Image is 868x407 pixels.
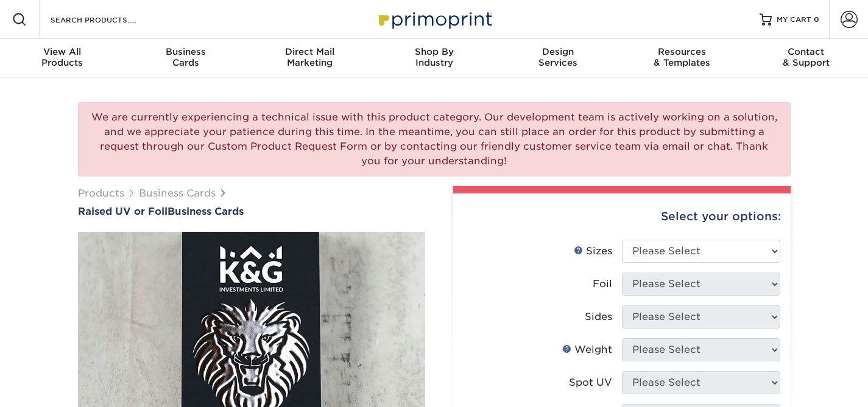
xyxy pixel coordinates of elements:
span: Resources [620,46,744,57]
span: 0 [814,15,819,24]
span: Business [124,46,249,57]
div: Spot UV [569,375,612,390]
div: Marketing [248,46,372,68]
h1: Business Cards [78,206,425,217]
a: Shop ByIndustry [372,39,496,78]
span: Shop By [372,46,496,57]
a: Contact& Support [744,39,868,78]
a: BusinessCards [124,39,249,78]
div: Cards [124,46,249,68]
a: DesignServices [496,39,620,78]
div: & Templates [620,46,744,68]
span: Contact [744,46,868,57]
input: SEARCH PRODUCTS..... [49,12,168,27]
a: Resources& Templates [620,39,744,78]
div: We are currently experiencing a technical issue with this product category. Our development team ... [78,102,791,176]
div: Select your options: [463,193,781,240]
div: Industry [372,46,496,68]
div: Sizes [574,244,612,259]
div: Services [496,46,620,68]
a: Raised UV or FoilBusiness Cards [78,206,425,217]
div: Sides [585,310,612,324]
span: Direct Mail [248,46,372,57]
span: MY CART [777,15,811,25]
a: Direct MailMarketing [248,39,372,78]
div: Weight [562,343,612,357]
span: Raised UV or Foil [78,206,168,217]
a: Business Cards [139,187,216,199]
a: Products [78,187,124,199]
div: Foil [593,277,612,291]
span: Design [496,46,620,57]
img: Primoprint [373,6,495,32]
div: & Support [744,46,868,68]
